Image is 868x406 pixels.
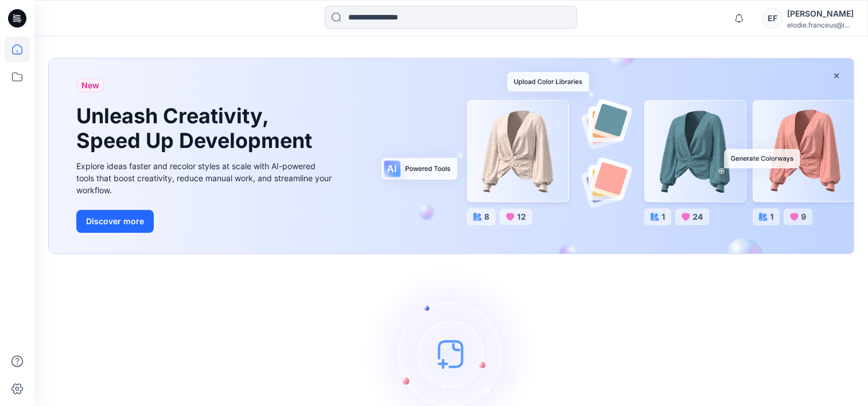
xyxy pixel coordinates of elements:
h1: Unleash Creativity, Speed Up Development [76,104,317,153]
div: EF [762,8,783,29]
div: [PERSON_NAME] [787,7,854,21]
button: Discover more [76,210,154,233]
span: New [81,79,99,92]
a: Discover more [76,210,334,233]
div: Explore ideas faster and recolor styles at scale with AI-powered tools that boost creativity, red... [76,160,334,196]
div: elodie.franceus@i... [787,21,854,29]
